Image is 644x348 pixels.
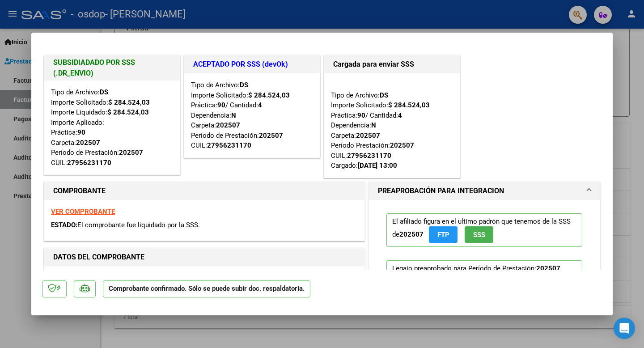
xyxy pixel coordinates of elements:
h1: ACEPTADO POR SSS (devOk) [193,59,311,70]
strong: N [231,111,236,119]
span: ESTADO: [51,221,77,229]
div: Tipo de Archivo: Importe Solicitado: Práctica: / Cantidad: Dependencia: Carpeta: Período Prestaci... [331,80,453,171]
strong: 202507 [216,121,240,129]
strong: DATOS DEL COMPROBANTE [53,253,144,261]
strong: DS [240,81,248,89]
div: 27956231170 [67,158,111,168]
div: 27956231170 [207,140,251,151]
strong: $ 284.524,03 [388,101,430,109]
a: VER COMPROBANTE [51,208,115,216]
button: FTP [429,226,458,243]
span: SSS [473,231,485,239]
strong: 202507 [356,132,380,140]
div: Tipo de Archivo: Importe Solicitado: Práctica: / Cantidad: Dependencia: Carpeta: Período de Prest... [191,80,313,151]
strong: 202507 [399,230,424,238]
strong: 202507 [119,149,143,157]
strong: [DATE] 13:00 [358,161,397,170]
strong: DS [380,91,388,99]
div: Tipo de Archivo: Importe Solicitado: Importe Liquidado: Importe Aplicado: Práctica: Carpeta: Perí... [51,87,173,168]
div: 27956231170 [347,151,391,161]
strong: $ 284.524,03 [248,91,290,99]
strong: 4 [258,101,262,109]
strong: 90 [357,111,365,119]
span: FTP [437,231,449,239]
span: El comprobante fue liquidado por la SSS. [77,221,200,229]
strong: 4 [398,111,402,119]
h1: Cargada para enviar SSS [333,59,451,70]
p: El afiliado figura en el ultimo padrón que tenemos de la SSS de [386,213,582,247]
h1: PREAPROBACIÓN PARA INTEGRACION [378,186,504,196]
strong: 202507 [390,141,414,149]
strong: 90 [217,101,225,109]
button: SSS [465,226,493,243]
h1: SUBSIDIADADO POR SSS (.DR_ENVIO) [53,57,171,79]
strong: 202507 [536,264,560,272]
strong: COMPROBANTE [53,187,106,195]
strong: 202507 [76,139,100,147]
strong: 202507 [259,132,283,140]
strong: N [371,121,376,129]
strong: 90 [77,128,85,136]
div: Open Intercom Messenger [614,318,635,339]
mat-expansion-panel-header: PREAPROBACIÓN PARA INTEGRACION [369,182,600,200]
strong: DS [100,88,108,96]
strong: $ 284.524,03 [107,108,149,116]
strong: $ 284.524,03 [108,98,150,106]
p: Comprobante confirmado. Sólo se puede subir doc. respaldatoria. [103,280,310,298]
